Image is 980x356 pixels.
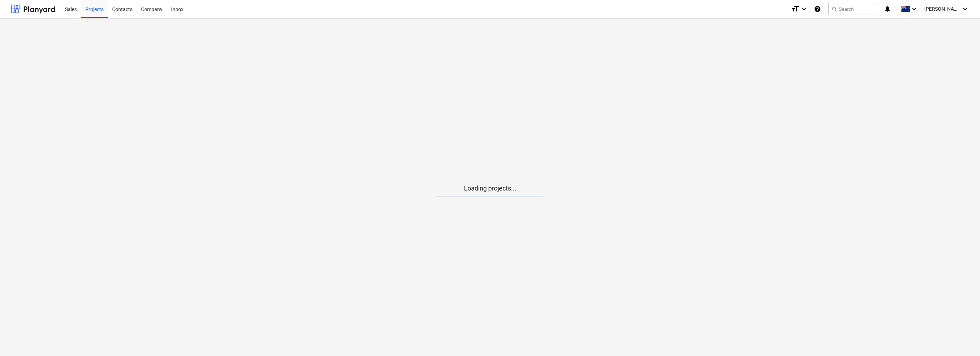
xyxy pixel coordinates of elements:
[831,6,837,12] span: search
[884,5,891,13] i: notifications
[800,5,808,13] i: keyboard_arrow_down
[791,5,800,13] i: format_size
[828,3,878,15] button: Search
[961,5,969,13] i: keyboard_arrow_down
[436,184,544,193] p: Loading projects...
[814,5,821,13] i: Knowledge base
[910,5,919,13] i: keyboard_arrow_down
[924,6,960,12] span: [PERSON_NAME]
